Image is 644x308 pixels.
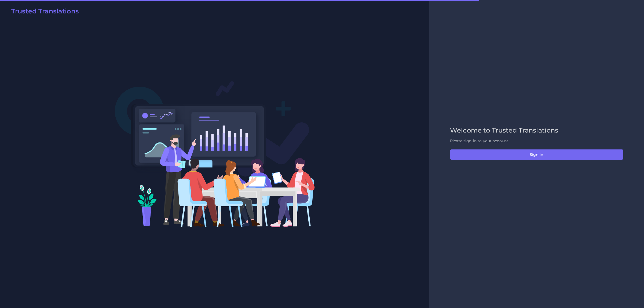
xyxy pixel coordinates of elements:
[450,127,623,134] h2: Welcome to Trusted Translations
[8,8,79,17] a: Trusted Translations
[450,149,623,160] button: Sign in
[115,81,315,228] img: Login V2
[11,8,79,15] h2: Trusted Translations
[450,138,623,144] p: Please sign-in to your account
